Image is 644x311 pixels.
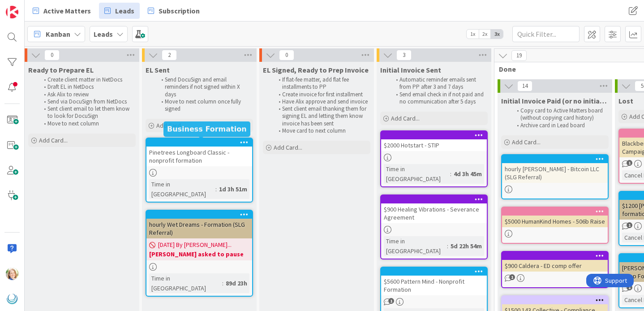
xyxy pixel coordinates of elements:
[388,298,394,304] span: 1
[39,91,134,98] li: Ask Alix to review
[502,163,608,183] div: hourly [PERSON_NAME] - Bitcoin LLC (SLG Referral)
[159,5,200,16] span: Subscription
[149,179,215,199] div: Time in [GEOGRAPHIC_DATA]
[146,65,170,74] span: EL Sent
[149,273,222,293] div: Time in [GEOGRAPHIC_DATA]
[274,98,369,105] li: Have Alix approve and send invoice
[501,251,609,288] a: $900 Caldera - ED comp offer
[146,138,252,166] div: Pinetrees Longboard Classic - nonprofit formation
[381,276,487,295] div: $5600 Pattern Mind - Nonprofit Formation
[146,138,253,203] a: Pinetrees Longboard Classic - nonprofit formationTime in [GEOGRAPHIC_DATA]:1d 3h 51m
[381,203,487,223] div: $900 Healing Vibrations - Severance Agreement
[501,96,609,105] span: Initial Invoice Paid (or no initial invoice due)
[502,207,608,227] div: $5000 HumanKind Homes - 506b Raise
[380,194,488,259] a: $900 Healing Vibrations - Severance AgreementTime in [GEOGRAPHIC_DATA]:5d 22h 54m
[380,130,488,187] a: $2000 Hotstart - STIPTime in [GEOGRAPHIC_DATA]:4d 3h 45m
[501,207,609,244] a: $5000 HumanKind Homes - 506b Raise
[146,219,252,238] div: hourly Wet Dreams - Formation (SLG Referral)
[509,274,515,280] span: 1
[146,147,252,166] div: Pinetrees Longboard Classic - nonprofit formation
[501,154,609,199] a: hourly [PERSON_NAME] - Bitcoin LLC (SLG Referral)
[39,98,134,105] li: Send via DocuSign from NetDocs
[19,1,41,12] span: Support
[217,184,249,194] div: 1d 3h 51m
[158,240,232,250] span: [DATE] By [PERSON_NAME]...
[149,250,249,259] b: [PERSON_NAME] asked to pause
[274,127,369,134] li: Move card to next column
[99,3,140,19] a: Leads
[448,241,484,251] div: 5d 22h 54m
[167,125,247,133] h5: Business Formation
[447,241,448,251] span: :
[146,211,252,238] div: hourly Wet Dreams - Formation (SLG Referral)
[502,155,608,183] div: hourly [PERSON_NAME] - Bitcoin LLC (SLG Referral)
[274,105,369,127] li: Sent client email thanking them for signing EL and letting them know invoice has been sent
[491,30,503,39] span: 3x
[451,169,484,179] div: 4d 3h 45m
[511,50,527,61] span: 19
[156,98,252,113] li: Move to next column once fully signed
[512,26,580,42] input: Quick Filter...
[222,278,223,288] span: :
[396,50,412,60] span: 3
[517,81,532,91] span: 14
[512,122,607,129] li: Archive card in Lead board
[391,76,486,91] li: Automatic reminder emails sent from PP after 3 and 7 days
[479,30,491,39] span: 2x
[627,160,632,166] span: 1
[39,83,134,91] li: Draft EL in NetDocs
[156,76,252,98] li: Send DocuSign and email reminders if not signed within X days
[512,107,607,122] li: Copy card to Active Matters board (without copying card history)
[512,138,541,146] span: Add Card...
[391,114,420,122] span: Add Card...
[274,76,369,91] li: If flat-fee matter, add flat fee installments to PP
[39,136,68,144] span: Add Card...
[381,268,487,295] div: $5600 Pattern Mind - Nonprofit Formation
[115,5,134,16] span: Leads
[384,236,447,256] div: Time in [GEOGRAPHIC_DATA]
[6,293,18,305] img: avatar
[274,143,302,151] span: Add Card...
[391,91,486,106] li: Send email check in if not paid and no communication after 5 days
[223,278,249,288] div: 89d 23h
[381,195,487,223] div: $900 Healing Vibrations - Severance Agreement
[502,260,608,272] div: $900 Caldera - ED comp offer
[43,5,91,16] span: Active Matters
[502,216,608,227] div: $5000 HumanKind Homes - 506b Raise
[215,184,217,194] span: :
[263,65,369,74] span: EL Signed, Ready to Prep Invoice
[274,91,369,98] li: Create invoice for first installment
[142,3,205,19] a: Subscription
[28,65,94,74] span: Ready to Prepare EL
[94,30,113,39] b: Leads
[162,50,177,60] span: 2
[627,285,632,290] span: 1
[627,222,632,228] span: 1
[146,210,253,297] a: hourly Wet Dreams - Formation (SLG Referral)[DATE] By [PERSON_NAME]...[PERSON_NAME] asked to paus...
[279,50,294,60] span: 0
[156,121,185,130] span: Add Card...
[44,50,60,60] span: 0
[39,105,134,120] li: Sent client email to let them know to look for DocuSign
[381,131,487,151] div: $2000 Hotstart - STIP
[6,6,18,18] img: Visit kanbanzone.com
[380,65,441,74] span: Initial Invoice Sent
[39,76,134,83] li: Create client matter in NetDocs
[6,268,18,280] img: AD
[381,139,487,151] div: $2000 Hotstart - STIP
[46,29,70,39] span: Kanban
[618,96,633,105] span: Lost
[450,169,451,179] span: :
[384,164,450,184] div: Time in [GEOGRAPHIC_DATA]
[502,252,608,272] div: $900 Caldera - ED comp offer
[27,3,96,19] a: Active Matters
[467,30,479,39] span: 1x
[39,120,134,127] li: Move to next column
